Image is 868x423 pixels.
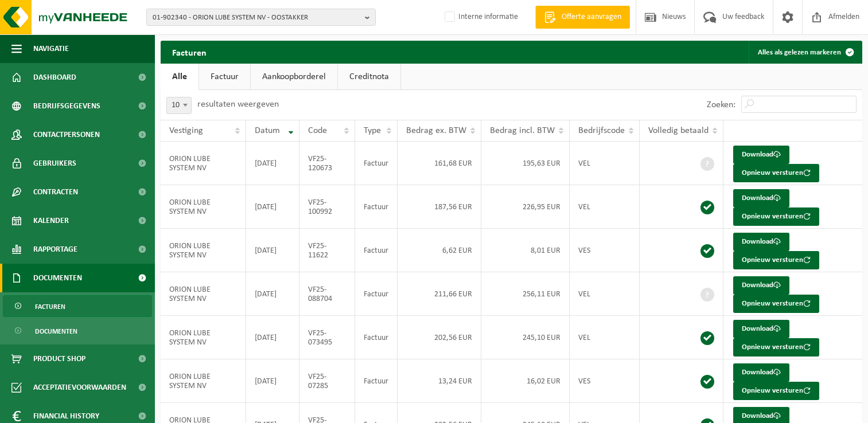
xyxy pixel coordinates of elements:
[33,373,126,402] span: Acceptatievoorwaarden
[161,185,246,229] td: ORION LUBE SYSTEM NV
[33,149,76,178] span: Gebruikers
[481,316,570,359] td: 245,10 EUR
[35,296,65,318] span: Facturen
[398,272,481,316] td: 211,66 EUR
[246,359,299,403] td: [DATE]
[490,126,555,135] span: Bedrag incl. BTW
[161,142,246,185] td: ORION LUBE SYSTEM NV
[33,63,76,92] span: Dashboard
[398,316,481,359] td: 202,56 EUR
[246,142,299,185] td: [DATE]
[707,100,735,109] label: Zoeken:
[299,185,355,229] td: VF25-100992
[733,382,819,400] button: Opnieuw versturen
[355,142,398,185] td: Factuur
[398,359,481,403] td: 13,24 EUR
[161,359,246,403] td: ORION LUBE SYSTEM NV
[481,359,570,403] td: 16,02 EUR
[246,229,299,272] td: [DATE]
[197,100,279,109] label: resultaten weergeven
[308,126,327,135] span: Code
[246,185,299,229] td: [DATE]
[570,185,640,229] td: VEL
[733,276,789,295] a: Download
[733,295,819,313] button: Opnieuw versturen
[648,126,709,135] span: Volledig betaald
[570,316,640,359] td: VEL
[398,229,481,272] td: 6,62 EUR
[442,9,518,26] label: Interne informatie
[733,207,819,226] button: Opnieuw versturen
[33,178,78,206] span: Contracten
[570,359,640,403] td: VES
[161,229,246,272] td: ORION LUBE SYSTEM NV
[749,41,861,64] button: Alles als gelezen markeren
[570,142,640,185] td: VEL
[733,189,789,207] a: Download
[733,320,789,338] a: Download
[3,295,152,317] a: Facturen
[161,64,198,90] a: Alle
[161,316,246,359] td: ORION LUBE SYSTEM NV
[161,272,246,316] td: ORION LUBE SYSTEM NV
[733,164,819,182] button: Opnieuw versturen
[338,64,400,90] a: Creditnota
[355,359,398,403] td: Factuur
[3,320,152,342] a: Documenten
[33,120,100,149] span: Contactpersonen
[299,142,355,185] td: VF25-120673
[299,229,355,272] td: VF25-11622
[355,229,398,272] td: Factuur
[35,320,77,342] span: Documenten
[169,126,203,135] span: Vestiging
[481,272,570,316] td: 256,11 EUR
[733,338,819,357] button: Opnieuw versturen
[161,41,218,63] h2: Facturen
[733,233,789,251] a: Download
[733,251,819,269] button: Opnieuw versturen
[299,316,355,359] td: VF25-073495
[364,126,381,135] span: Type
[33,344,85,373] span: Product Shop
[299,359,355,403] td: VF25-07285
[481,185,570,229] td: 226,95 EUR
[355,185,398,229] td: Factuur
[535,6,630,29] a: Offerte aanvragen
[255,126,280,135] span: Datum
[153,9,360,26] span: 01-902340 - ORION LUBE SYSTEM NV - OOSTAKKER
[406,126,466,135] span: Bedrag ex. BTW
[246,316,299,359] td: [DATE]
[355,272,398,316] td: Factuur
[299,272,355,316] td: VF25-088704
[166,97,192,114] span: 10
[578,126,625,135] span: Bedrijfscode
[398,185,481,229] td: 187,56 EUR
[481,229,570,272] td: 8,01 EUR
[146,9,376,26] button: 01-902340 - ORION LUBE SYSTEM NV - OOSTAKKER
[355,316,398,359] td: Factuur
[33,34,69,63] span: Navigatie
[33,206,69,235] span: Kalender
[570,229,640,272] td: VES
[167,97,191,113] span: 10
[33,235,77,264] span: Rapportage
[559,11,624,23] span: Offerte aanvragen
[733,363,789,382] a: Download
[251,64,337,90] a: Aankoopborderel
[398,142,481,185] td: 161,68 EUR
[199,64,250,90] a: Factuur
[33,92,100,120] span: Bedrijfsgegevens
[733,146,789,164] a: Download
[481,142,570,185] td: 195,63 EUR
[246,272,299,316] td: [DATE]
[570,272,640,316] td: VEL
[33,264,82,292] span: Documenten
